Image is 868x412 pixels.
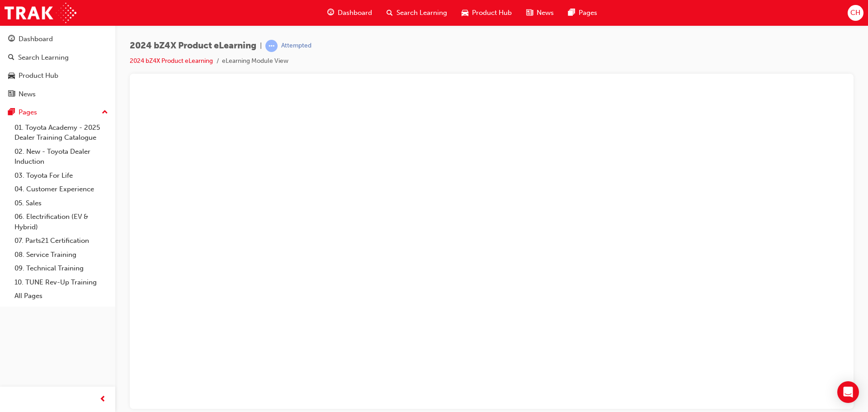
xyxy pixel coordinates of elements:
[102,107,108,118] span: up-icon
[265,40,278,52] span: learningRecordVerb_ATTEMPT-icon
[4,31,112,47] a: Dashboard
[4,67,112,84] a: Product Hub
[11,234,112,248] a: 07. Parts21 Certification
[18,52,69,63] div: Search Learning
[850,8,860,18] span: CH
[19,107,37,118] div: Pages
[19,34,53,44] div: Dashboard
[19,71,58,81] div: Product Hub
[130,57,213,65] a: 2024 bZ4X Product eLearning
[4,86,112,103] a: News
[11,145,112,169] a: 02. New - Toyota Dealer Induction
[327,7,334,19] span: guage-icon
[4,49,112,66] a: Search Learning
[379,4,454,22] a: search-iconSearch Learning
[579,8,597,18] span: Pages
[11,261,112,275] a: 09. Technical Training
[472,8,512,18] span: Product Hub
[8,72,15,80] span: car-icon
[537,8,554,18] span: News
[396,8,447,18] span: Search Learning
[11,169,112,183] a: 03. Toyota For Life
[11,196,112,210] a: 05. Sales
[130,41,256,51] span: 2024 bZ4X Product eLearning
[4,104,112,121] button: Pages
[11,289,112,303] a: All Pages
[568,7,575,19] span: pages-icon
[848,5,863,21] button: CH
[320,4,379,22] a: guage-iconDashboard
[8,90,15,99] span: news-icon
[260,41,262,51] span: |
[8,54,14,62] span: search-icon
[837,381,859,403] div: Open Intercom Messenger
[99,394,106,405] span: prev-icon
[526,7,533,19] span: news-icon
[519,4,561,22] a: news-iconNews
[8,35,15,43] span: guage-icon
[4,29,112,104] button: DashboardSearch LearningProduct HubNews
[222,56,288,66] li: eLearning Module View
[11,121,112,145] a: 01. Toyota Academy - 2025 Dealer Training Catalogue
[5,3,76,23] img: Trak
[561,4,604,22] a: pages-iconPages
[454,4,519,22] a: car-iconProduct Hub
[462,7,468,19] span: car-icon
[281,42,311,50] div: Attempted
[338,8,372,18] span: Dashboard
[11,248,112,262] a: 08. Service Training
[387,7,393,19] span: search-icon
[8,109,15,117] span: pages-icon
[11,210,112,234] a: 06. Electrification (EV & Hybrid)
[19,89,36,99] div: News
[11,182,112,196] a: 04. Customer Experience
[11,275,112,289] a: 10. TUNE Rev-Up Training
